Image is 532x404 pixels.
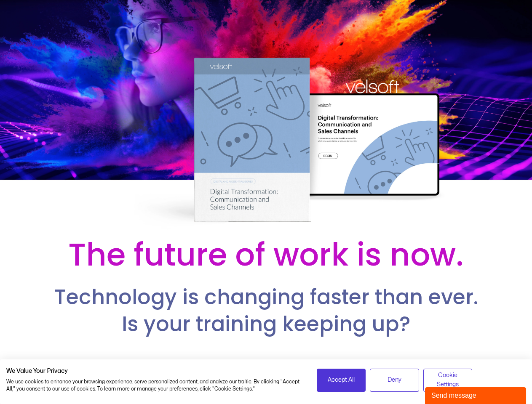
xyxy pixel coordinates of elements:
[317,369,366,392] button: Accept all cookies
[423,369,473,392] button: Adjust cookie preferences
[328,375,355,385] span: Accept All
[27,284,505,338] h2: Technology is changing faster than ever. Is your training keeping up?
[370,369,419,392] button: Deny all cookies
[425,385,528,404] iframe: chat widget
[388,375,401,385] span: Deny
[6,367,304,375] h2: We Value Your Privacy
[429,371,467,390] span: Cookie Settings
[6,378,304,393] p: We use cookies to enhance your browsing experience, serve personalized content, and analyze our t...
[27,234,505,275] h2: The future of work is now.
